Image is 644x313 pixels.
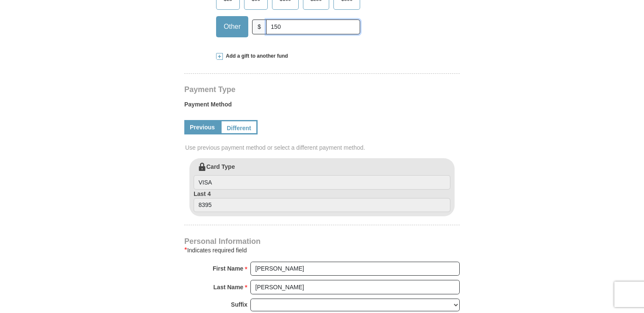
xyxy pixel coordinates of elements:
span: $ [252,20,266,34]
a: Different [220,120,258,134]
h4: Payment Type [184,86,460,93]
strong: Suffix [231,299,247,310]
label: Payment Method [184,100,460,113]
label: Card Type [194,162,450,190]
input: Other Amount [266,20,360,34]
strong: First Name [213,263,243,274]
label: Last 4 [194,190,450,212]
div: Indicates required field [184,245,460,255]
span: Use previous payment method or select a different payment method. [185,143,461,152]
input: Last 4 [194,198,450,212]
input: Card Type [194,175,450,190]
span: Other [219,20,245,33]
strong: Last Name [214,281,244,293]
h4: Personal Information [184,238,460,245]
span: Add a gift to another fund [223,53,288,60]
a: Previous [184,120,220,134]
